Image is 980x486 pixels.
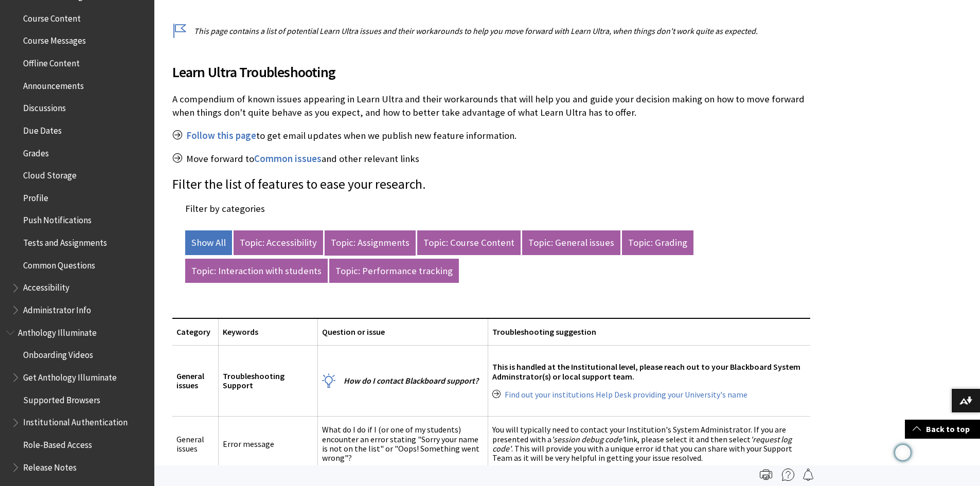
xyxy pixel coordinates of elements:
span: Discussions [23,99,66,113]
a: Follow this page [186,130,256,142]
img: Print [760,469,772,481]
span: This is handled at the Institutional level, please reach out to your Blackboard System Adminstrat... [492,362,800,382]
span: Offline Content [23,55,80,68]
span: General issues [176,371,204,390]
a: Back to top [905,420,980,439]
span: Release Notes [23,459,77,473]
span: 'request log code' [492,434,792,454]
span: Accessibility [23,279,69,293]
span: Cloud Storage [23,167,77,181]
span: Keywords [223,327,258,337]
span: Administrator Info [23,301,91,315]
span: Onboarding Videos [23,347,93,361]
p: A compendium of known issues appearing in Learn Ultra and their workarounds that will help you an... [172,93,810,119]
a: Topic: Assignments [325,230,416,255]
h2: Learn Ultra Troubleshooting [172,49,810,83]
td: You will typically need to contact your Institution's System Administrator. If you are presented ... [488,417,810,472]
img: More help [782,469,794,481]
a: Find out your institutions Help Desk providing your University's name [505,389,747,400]
span: Tests and Assignments [23,234,107,248]
span: Get Anthology Illuminate [23,369,117,383]
label: Filter by categories [185,203,265,214]
span: Due Dates [23,122,62,136]
span: Troubleshooting suggestion [492,327,596,337]
a: Topic: Interaction with students [185,259,328,283]
span: How do I contact Blackboard support? [344,375,478,386]
td: Error message [219,417,318,472]
span: Supported Browsers [23,391,100,405]
span: Profile [23,189,48,203]
span: Role-Based Access [23,436,92,450]
p: This page contains a list of potential Learn Ultra issues and their workarounds to help you move ... [172,25,810,37]
p: Move forward to and other relevant links [172,152,810,166]
td: What do I do if I (or one of my students) encounter an error stating "Sorry your name is not on t... [317,417,488,472]
span: Anthology Illuminate [18,324,97,338]
span: Course Messages [23,32,86,46]
a: Show All [185,230,232,255]
span: 'session debug code' [551,434,624,444]
span: Question or issue [322,327,385,337]
p: to get email updates when we publish new feature information. [172,129,810,142]
img: Follow this page [802,469,814,481]
span: Common Questions [23,257,95,271]
a: Topic: Performance tracking [329,259,459,283]
a: Topic: Grading [622,230,693,255]
span: Announcements [23,77,84,91]
span: Category [176,327,210,337]
a: Common issues [254,153,322,165]
a: Topic: General issues [522,230,620,255]
a: Topic: Accessibility [234,230,323,255]
span: Course Content [23,10,81,24]
td: General issues [172,417,219,472]
a: Topic: Course Content [417,230,521,255]
span: Troubleshooting Support [223,371,284,390]
p: Filter the list of features to ease your research. [172,175,810,194]
span: Grades [23,145,49,158]
span: Push Notifications [23,212,92,226]
span: Institutional Authentication [23,414,128,428]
